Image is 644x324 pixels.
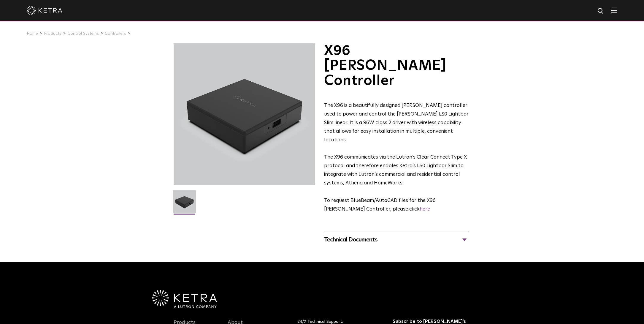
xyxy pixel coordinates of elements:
a: Controllers [105,31,126,36]
h1: X96 [PERSON_NAME] Controller [324,43,469,88]
a: Products [44,31,61,36]
span: ​To request BlueBeam/AutoCAD files for the X96 [PERSON_NAME] Controller, please click [324,198,436,212]
a: here [420,207,430,212]
div: Technical Documents [324,235,469,244]
img: Ketra-aLutronCo_White_RGB [152,290,217,308]
img: search icon [597,7,605,15]
span: The X96 is a beautifully designed [PERSON_NAME] controller used to power and control the [PERSON_... [324,103,469,143]
img: ketra-logo-2019-white [27,6,62,15]
img: X96-Controller-2021-Web-Square [173,190,196,218]
span: The X96 communicates via the Lutron’s Clear Connect Type X protocol and therefore enables Ketra’s... [324,155,467,186]
a: Control Systems [67,31,99,36]
a: Home [27,31,38,36]
img: Hamburger%20Nav.svg [611,7,617,13]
